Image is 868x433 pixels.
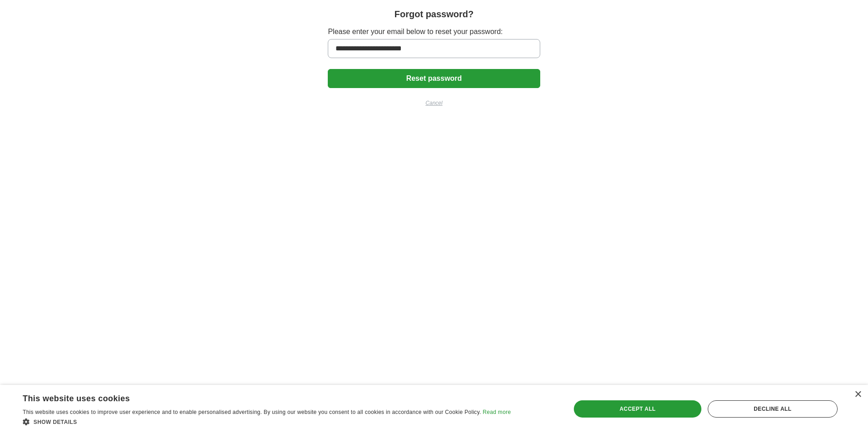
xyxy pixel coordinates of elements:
a: Read more, opens a new window [483,409,511,415]
div: Decline all [708,400,838,418]
label: Please enter your email below to reset your password: [328,26,540,37]
span: Show details [34,419,77,425]
a: Cancel [328,99,540,107]
div: Close [854,391,861,398]
h1: Forgot password? [395,7,473,21]
div: Accept all [574,400,701,418]
button: Reset password [328,69,540,88]
span: This website uses cookies to improve user experience and to enable personalised advertising. By u... [23,409,481,415]
div: This website uses cookies [23,390,488,404]
div: Show details [23,417,511,426]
